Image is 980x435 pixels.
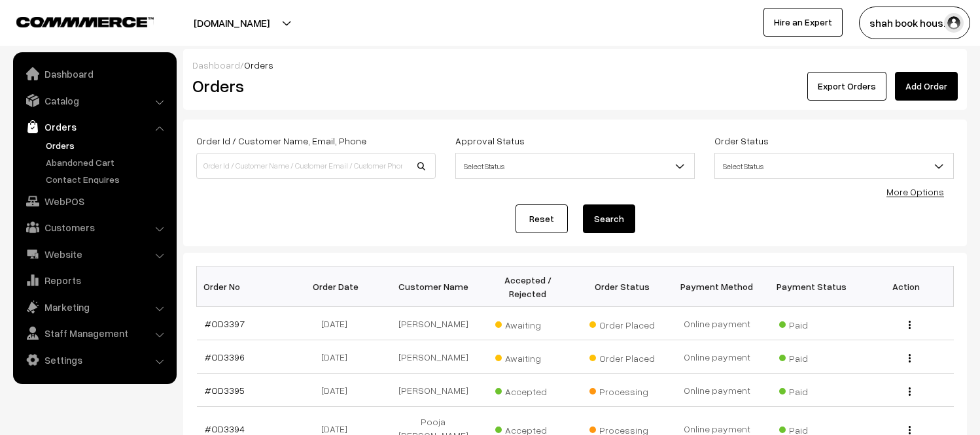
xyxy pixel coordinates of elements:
th: Order No [197,266,292,307]
a: #OD3396 [205,351,245,362]
td: Online payment [670,374,765,407]
a: Contact Enquires [43,172,172,186]
span: Select Status [715,155,953,178]
a: More Options [886,186,944,197]
td: [PERSON_NAME] [386,374,481,407]
a: Add Order [895,72,958,101]
span: Awaiting [495,315,561,332]
a: Dashboard [16,62,172,86]
button: Search [583,204,635,233]
a: Reports [16,268,172,292]
td: [DATE] [291,374,386,407]
div: / [192,58,958,72]
button: Export Orders [807,72,886,101]
a: Abandoned Cart [43,155,172,169]
span: Order Placed [589,348,655,365]
th: Accepted / Rejected [480,266,575,307]
a: Hire an Expert [763,8,843,37]
a: WebPOS [16,189,172,213]
span: Accepted [495,381,561,398]
a: #OD3397 [205,318,245,329]
img: user [944,13,964,33]
span: Paid [779,315,845,332]
td: Online payment [670,340,765,374]
a: Staff Management [16,321,172,345]
span: Paid [779,381,845,398]
a: Settings [16,348,172,372]
button: [DOMAIN_NAME] [148,7,315,39]
span: Paid [779,348,845,365]
h2: Orders [192,76,434,96]
a: Dashboard [192,59,240,71]
a: Reset [516,204,568,233]
a: Customers [16,216,172,239]
span: Select Status [456,155,694,178]
img: Menu [909,354,911,362]
span: Select Status [455,153,695,179]
span: Awaiting [495,348,561,365]
a: #OD3394 [205,423,245,434]
a: Marketing [16,295,172,319]
a: Catalog [16,89,172,112]
th: Order Status [575,266,670,307]
a: Orders [43,138,172,152]
img: Menu [909,387,911,396]
label: Approval Status [455,134,525,148]
a: #OD3395 [205,385,245,396]
td: [PERSON_NAME] [386,340,481,374]
th: Payment Status [764,266,859,307]
input: Order Id / Customer Name / Customer Email / Customer Phone [196,153,436,179]
th: Order Date [291,266,386,307]
label: Order Status [714,134,769,148]
label: Order Id / Customer Name, Email, Phone [196,134,366,148]
th: Customer Name [386,266,481,307]
td: Online payment [670,307,765,340]
img: Menu [909,426,911,434]
span: Select Status [714,153,954,179]
td: [DATE] [291,307,386,340]
button: shah book hous… [859,7,970,39]
th: Payment Method [670,266,765,307]
span: Order Placed [589,315,655,332]
span: Orders [244,59,273,71]
span: Processing [589,381,655,398]
img: Menu [909,321,911,329]
td: [DATE] [291,340,386,374]
th: Action [859,266,954,307]
td: [PERSON_NAME] [386,307,481,340]
a: COMMMERCE [16,13,131,29]
a: Website [16,242,172,266]
a: Orders [16,115,172,138]
img: COMMMERCE [16,17,154,27]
